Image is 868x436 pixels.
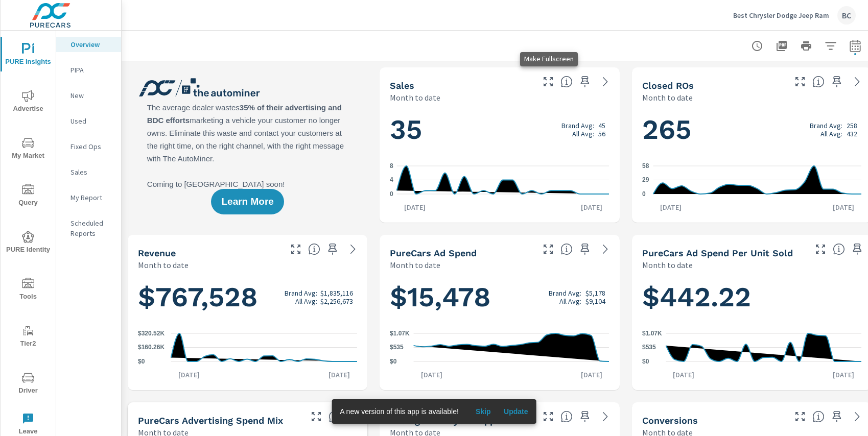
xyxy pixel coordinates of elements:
[792,74,808,90] button: Make Fullscreen
[771,36,792,56] button: "Export Report to PDF"
[221,197,273,206] span: Learn More
[4,372,53,397] span: Driver
[414,370,450,380] p: [DATE]
[642,91,693,104] p: Month to date
[390,112,609,147] h1: 35
[820,36,841,56] button: Apply Filters
[308,243,320,255] span: Total sales revenue over the selected date range. [Source: This data is sourced from the dealer’s...
[598,130,605,138] p: 56
[577,241,593,257] span: Save this to your personalized report
[390,190,393,198] text: 0
[642,162,649,169] text: 58
[397,202,433,212] p: [DATE]
[324,241,341,257] span: Save this to your personalized report
[810,122,842,130] p: Brand Avg:
[540,408,556,425] button: Make Fullscreen
[138,259,189,271] p: Month to date
[642,330,662,337] text: $1.07K
[390,162,393,169] text: 8
[56,113,121,129] div: Used
[288,241,304,257] button: Make Fullscreen
[138,248,176,258] h5: Revenue
[390,280,609,314] h1: $15,478
[585,297,605,305] p: $9,104
[56,164,121,180] div: Sales
[849,408,865,425] a: See more details in report
[4,278,53,303] span: Tools
[171,370,207,380] p: [DATE]
[71,90,113,101] p: New
[559,297,581,305] p: All Avg:
[56,62,121,78] div: PIPA
[833,243,845,255] span: Average cost of advertising per each vehicle sold at the dealer over the selected date range. The...
[138,415,283,426] h5: PureCars Advertising Spend Mix
[4,184,53,209] span: Query
[820,130,842,138] p: All Avg:
[4,231,53,256] span: PURE Identity
[71,167,113,177] p: Sales
[71,116,113,126] p: Used
[666,370,701,380] p: [DATE]
[653,202,689,212] p: [DATE]
[585,289,605,297] p: $5,178
[829,74,845,90] span: Save this to your personalized report
[390,330,410,337] text: $1.07K
[847,122,857,130] p: 258
[71,218,113,238] p: Scheduled Reports
[792,408,808,425] button: Make Fullscreen
[138,344,165,351] text: $160.26K
[561,122,594,130] p: Brand Avg:
[4,325,53,350] span: Tier2
[320,297,353,305] p: $2,256,673
[812,241,829,257] button: Make Fullscreen
[71,39,113,50] p: Overview
[295,297,317,305] p: All Avg:
[340,407,459,416] span: A new version of this app is available!
[826,202,861,212] p: [DATE]
[560,243,573,255] span: Total cost of media for all PureCars channels for the selected dealership group over the selected...
[574,202,609,212] p: [DATE]
[390,177,393,184] text: 4
[308,408,324,425] button: Make Fullscreen
[500,403,532,420] button: Update
[390,91,440,104] p: Month to date
[345,241,361,257] a: See more details in report
[4,137,53,162] span: My Market
[467,403,500,420] button: Skip
[642,415,698,426] h5: Conversions
[560,76,573,88] span: Number of vehicles sold by the dealership over the selected date range. [Source: This data is sou...
[211,189,284,214] button: Learn More
[504,407,528,416] span: Update
[642,248,793,258] h5: PureCars Ad Spend Per Unit Sold
[642,190,646,198] text: 0
[642,112,861,147] h1: 265
[321,370,357,380] p: [DATE]
[390,248,477,258] h5: PureCars Ad Spend
[796,36,816,56] button: Print Report
[471,407,496,416] span: Skip
[597,74,614,90] a: See more details in report
[642,259,693,271] p: Month to date
[56,215,121,241] div: Scheduled Reports
[847,130,857,138] p: 432
[826,370,861,380] p: [DATE]
[849,74,865,90] a: See more details in report
[285,289,317,297] p: Brand Avg:
[71,65,113,75] p: PIPA
[71,192,113,203] p: My Report
[138,330,165,337] text: $320.52K
[329,410,341,423] span: This table looks at how you compare to the amount of budget you spend per channel as opposed to y...
[577,74,593,90] span: Save this to your personalized report
[733,11,829,20] p: Best Chrysler Dodge Jeep Ram
[642,177,649,184] text: 29
[845,36,865,56] button: Select Date Range
[597,241,614,257] a: See more details in report
[390,80,414,91] h5: Sales
[812,410,825,423] span: The number of dealer-specified goals completed by a visitor. [Source: This data is provided by th...
[642,358,649,365] text: $0
[390,259,440,271] p: Month to date
[812,76,825,88] span: Number of Repair Orders Closed by the selected dealership group over the selected time range. [So...
[829,408,845,425] span: Save this to your personalized report
[138,358,145,365] text: $0
[56,190,121,205] div: My Report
